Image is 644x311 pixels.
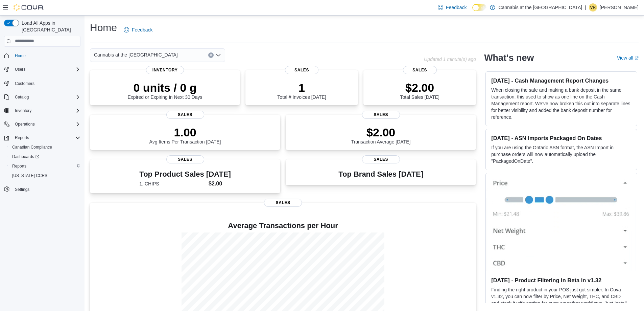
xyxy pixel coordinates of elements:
[12,51,80,60] span: Home
[12,154,39,159] span: Dashboards
[9,153,42,161] a: Dashboards
[1,119,83,129] button: Operations
[7,152,83,161] a: Dashboards
[351,126,411,139] p: $2.00
[166,155,204,163] span: Sales
[264,199,302,207] span: Sales
[166,111,204,119] span: Sales
[15,187,29,192] span: Settings
[12,80,37,88] a: Customers
[12,120,80,128] span: Operations
[209,180,231,188] dd: $2.00
[149,126,221,139] p: 1.00
[362,111,400,119] span: Sales
[146,66,184,74] span: Inventory
[400,81,439,94] p: $2.00
[472,4,486,11] input: Dark Mode
[15,81,34,86] span: Customers
[1,65,83,74] button: Users
[4,48,80,212] nav: Complex example
[1,133,83,142] button: Reports
[12,93,31,101] button: Catalog
[435,1,469,14] a: Feedback
[9,162,29,170] a: Reports
[12,107,80,115] span: Inventory
[7,171,83,180] button: [US_STATE] CCRS
[132,26,152,33] span: Feedback
[446,4,467,11] span: Feedback
[208,52,214,58] button: Clear input
[149,126,221,145] div: Avg Items Per Transaction [DATE]
[14,4,44,11] img: Cova
[362,155,400,163] span: Sales
[12,163,26,169] span: Reports
[9,143,55,151] a: Canadian Compliance
[12,173,47,178] span: [US_STATE] CCRS
[15,135,29,140] span: Reports
[617,55,639,61] a: View allExternal link
[1,106,83,115] button: Inventory
[12,134,32,142] button: Reports
[277,81,326,94] p: 1
[12,134,80,142] span: Reports
[12,145,52,150] span: Canadian Compliance
[1,92,83,102] button: Catalog
[90,21,117,35] h1: Home
[499,3,582,12] p: Cannabis at the [GEOGRAPHIC_DATA]
[403,66,437,74] span: Sales
[95,222,471,230] h4: Average Transactions per Hour
[7,142,83,152] button: Canadian Compliance
[7,161,83,171] button: Reports
[94,51,178,59] span: Cannabis at the [GEOGRAPHIC_DATA]
[9,162,80,170] span: Reports
[121,23,155,37] a: Feedback
[216,52,221,58] button: Open list of options
[491,144,631,164] p: If you are using the Ontario ASN format, the ASN Import in purchase orders will now automatically...
[9,153,80,161] span: Dashboards
[19,20,80,33] span: Load All Apps in [GEOGRAPHIC_DATA]
[484,52,534,63] h2: What's new
[277,81,326,100] div: Total # Invoices [DATE]
[351,126,411,145] div: Transaction Average [DATE]
[424,57,476,62] p: Updated 1 minute(s) ago
[491,77,631,84] h3: [DATE] - Cash Management Report Changes
[589,3,597,12] div: Veerinder Raien
[12,52,28,60] a: Home
[128,81,202,100] div: Expired or Expiring in Next 30 Days
[139,170,231,178] h3: Top Product Sales [DATE]
[12,107,34,115] button: Inventory
[1,78,83,88] button: Customers
[338,170,423,178] h3: Top Brand Sales [DATE]
[12,120,38,128] button: Operations
[400,81,439,100] div: Total Sales [DATE]
[12,185,80,194] span: Settings
[590,3,596,12] span: VR
[1,51,83,61] button: Home
[15,121,35,127] span: Operations
[491,135,631,141] h3: [DATE] - ASN Imports Packaged On Dates
[585,3,586,12] p: |
[285,66,319,74] span: Sales
[15,53,26,59] span: Home
[15,94,29,100] span: Catalog
[128,81,202,94] p: 0 units / 0 g
[15,108,31,113] span: Inventory
[12,79,80,87] span: Customers
[1,184,83,194] button: Settings
[491,277,631,284] h3: [DATE] - Product Filtering in Beta in v1.32
[600,3,639,12] p: [PERSON_NAME]
[15,67,25,72] span: Users
[12,65,80,73] span: Users
[12,65,28,73] button: Users
[9,172,50,180] a: [US_STATE] CCRS
[635,56,639,60] svg: External link
[12,93,80,101] span: Catalog
[9,172,80,180] span: Washington CCRS
[139,180,206,187] dt: 1. CHIPS
[12,185,32,194] a: Settings
[9,143,80,151] span: Canadian Compliance
[491,87,631,120] p: When closing the safe and making a bank deposit in the same transaction, this used to show as one...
